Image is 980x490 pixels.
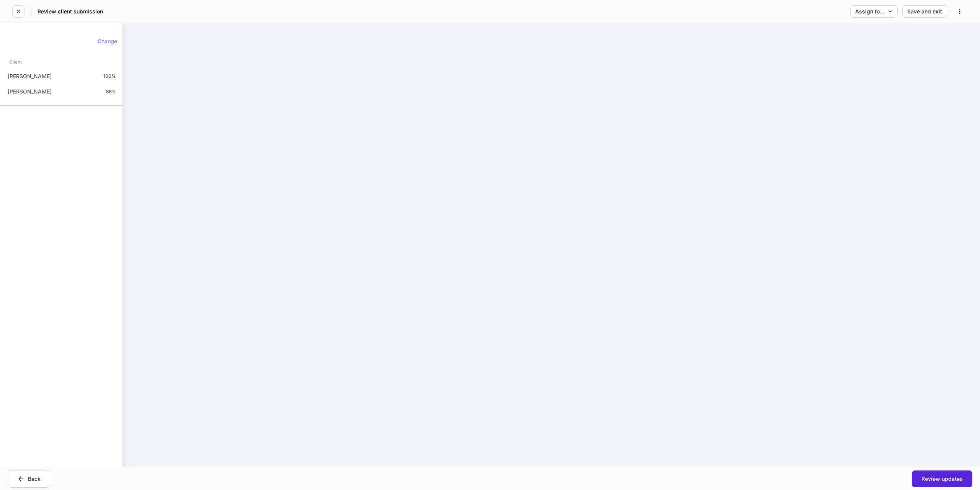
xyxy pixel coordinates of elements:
div: Review updates [921,476,963,482]
button: Back [8,470,50,488]
div: Client [9,55,22,69]
button: Change [93,35,122,48]
div: Back [17,475,41,483]
button: Save and exit [902,5,947,18]
p: 100% [103,73,116,79]
div: Assign to... [855,9,893,14]
p: [PERSON_NAME] [8,72,52,80]
button: Assign to... [850,5,898,18]
p: [PERSON_NAME] [8,88,52,95]
button: Review updates [912,470,972,487]
p: 88% [106,88,116,95]
h5: Review client submission [38,8,103,15]
div: Change [98,39,117,44]
div: Save and exit [907,9,942,14]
